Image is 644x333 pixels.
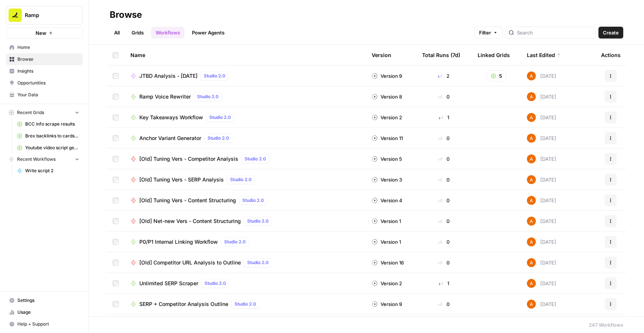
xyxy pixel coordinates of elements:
div: 0 [422,300,466,308]
a: JTBD Analysis - [DATE]Studio 2.0 [130,71,360,80]
span: Studio 2.0 [205,280,226,287]
span: SERP + Competitor Analysis Outline [139,300,228,308]
a: [Old] Tuning Vers - Competitor AnalysisStudio 2.0 [130,154,360,163]
span: Studio 2.0 [209,114,231,121]
a: All [110,27,124,39]
button: Create [598,27,623,39]
div: Version 11 [372,134,403,142]
span: Settings [17,297,79,304]
span: [Old] Competitor URL Analysis to Outline [139,259,241,266]
div: 0 [422,176,466,183]
button: New [6,27,83,39]
div: Version 3 [372,176,402,183]
a: [Old] Competitor URL Analysis to OutlineStudio 2.0 [130,258,360,267]
img: i32oznjerd8hxcycc1k00ct90jt3 [527,71,536,80]
input: Search [517,29,592,36]
a: [Old] Tuning Vers - Content StructuringStudio 2.0 [130,196,360,205]
img: i32oznjerd8hxcycc1k00ct90jt3 [527,154,536,163]
span: [Old] Tuning Vers - Competitor Analysis [139,155,238,163]
a: BCC info scrape results [14,118,83,130]
a: Home [6,41,83,53]
div: Version [372,45,391,65]
a: Unlimited SERP ScraperStudio 2.0 [130,279,360,288]
div: Browse [110,9,142,21]
span: Recent Grids [17,109,44,116]
div: [DATE] [527,237,556,246]
span: Anchor Variant Generator [139,134,201,142]
a: P0/P1 Internal Linking WorkflowStudio 2.0 [130,237,360,246]
span: Insights [17,68,79,74]
button: Recent Workflows [6,154,83,165]
span: Opportunities [17,80,79,86]
div: [DATE] [527,92,556,101]
div: 247 Workflows [589,321,623,329]
span: [Old] Tuning Vers - SERP Analysis [139,176,224,183]
img: i32oznjerd8hxcycc1k00ct90jt3 [527,196,536,205]
a: Anchor Variant GeneratorStudio 2.0 [130,134,360,143]
a: Write script 2 [14,165,83,177]
button: Workspace: Ramp [6,6,83,24]
div: Version 2 [372,280,402,287]
img: i32oznjerd8hxcycc1k00ct90jt3 [527,175,536,184]
div: Total Runs (7d) [422,45,460,65]
div: [DATE] [527,175,556,184]
div: Version 1 [372,238,401,246]
button: 5 [486,70,507,82]
span: Usage [17,309,79,316]
span: Studio 2.0 [204,73,225,79]
div: 0 [422,217,466,225]
div: [DATE] [527,134,556,143]
span: Studio 2.0 [247,259,269,266]
a: Usage [6,306,83,318]
a: Browse [6,53,83,65]
img: i32oznjerd8hxcycc1k00ct90jt3 [527,279,536,288]
div: 1 [422,280,466,287]
div: 0 [422,197,466,204]
a: Ramp Voice RewriterStudio 2.0 [130,92,360,101]
button: Recent Grids [6,107,83,118]
span: Studio 2.0 [224,239,246,245]
div: [DATE] [527,217,556,226]
img: i32oznjerd8hxcycc1k00ct90jt3 [527,134,536,143]
button: Filter [474,27,502,39]
span: Studio 2.0 [247,218,269,224]
div: [DATE] [527,258,556,267]
div: 2 [422,72,466,80]
div: Version 1 [372,217,401,225]
div: 0 [422,134,466,142]
span: BCC info scrape results [25,121,79,127]
img: i32oznjerd8hxcycc1k00ct90jt3 [527,300,536,309]
div: Version 8 [372,93,402,100]
span: Your Data [17,91,79,98]
span: Ramp [25,11,70,19]
span: Studio 2.0 [230,176,252,183]
img: Ramp Logo [9,9,22,22]
div: Version 5 [372,155,402,163]
button: Help + Support [6,318,83,330]
a: Your Data [6,89,83,101]
span: Unlimited SERP Scraper [139,280,198,287]
span: Write script 2 [25,167,79,174]
div: Version 9 [372,300,402,308]
span: Studio 2.0 [208,135,229,141]
span: Studio 2.0 [245,156,266,162]
div: [DATE] [527,113,556,122]
span: Ramp Voice Rewriter [139,93,191,100]
span: JTBD Analysis - [DATE] [139,72,197,80]
span: [Old] Net-new Vers - Content Structuring [139,217,241,225]
span: Help + Support [17,321,79,327]
a: Settings [6,294,83,306]
a: SERP + Competitor Analysis OutlineStudio 2.0 [130,300,360,309]
a: Key Takeaways WorkflowStudio 2.0 [130,113,360,122]
a: Youtube video script generator [14,142,83,154]
div: 0 [422,238,466,246]
a: Insights [6,65,83,77]
a: [Old] Tuning Vers - SERP AnalysisStudio 2.0 [130,175,360,184]
span: Key Takeaways Workflow [139,114,203,121]
div: [DATE] [527,300,556,309]
div: Version 4 [372,197,402,204]
div: [DATE] [527,279,556,288]
img: i32oznjerd8hxcycc1k00ct90jt3 [527,92,536,101]
div: Version 16 [372,259,404,266]
span: P0/P1 Internal Linking Workflow [139,238,218,246]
